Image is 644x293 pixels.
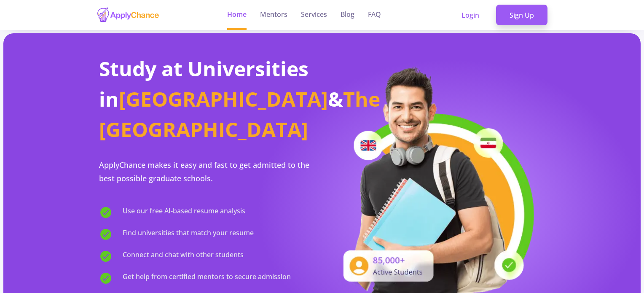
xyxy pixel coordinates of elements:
[97,7,160,23] img: applychance logo
[123,228,254,241] span: Find universities that match your resume
[328,85,343,113] span: &
[99,55,309,113] span: Study at Universities in
[123,206,245,219] span: Use our free AI-based resume analysis
[448,5,493,26] a: Login
[123,250,244,263] span: Connect and chat with other students
[99,160,309,183] span: ApplyChance makes it easy and fast to get admitted to the best possible graduate schools.
[123,271,291,285] span: Get help from certified mentors to secure admission
[496,5,547,26] a: Sign Up
[119,85,328,113] span: [GEOGRAPHIC_DATA]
